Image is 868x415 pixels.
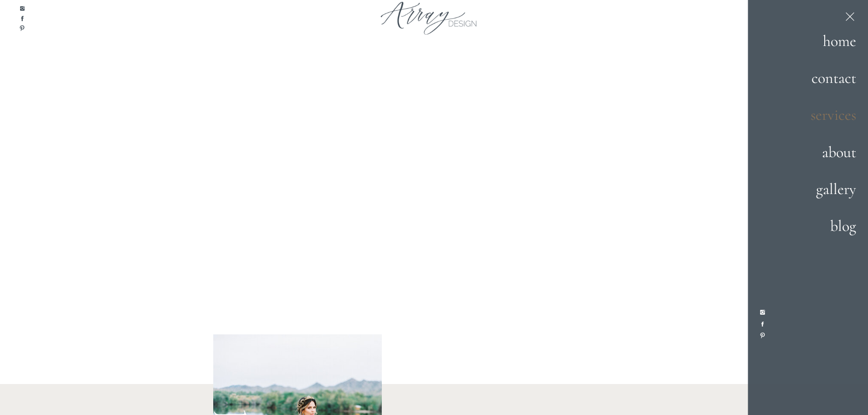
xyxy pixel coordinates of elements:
[792,66,856,91] a: contact
[785,140,856,165] a: about
[259,35,297,41] span: Subscribe
[752,214,856,239] a: blog
[792,103,856,128] a: services
[591,236,669,268] i: Unique
[792,29,856,54] a: home
[658,268,739,301] i: Joyfully
[729,367,812,377] a: Get started
[794,177,856,202] a: gallery
[518,236,819,309] h1: Floral Designs For The In Love
[250,27,307,48] button: Subscribe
